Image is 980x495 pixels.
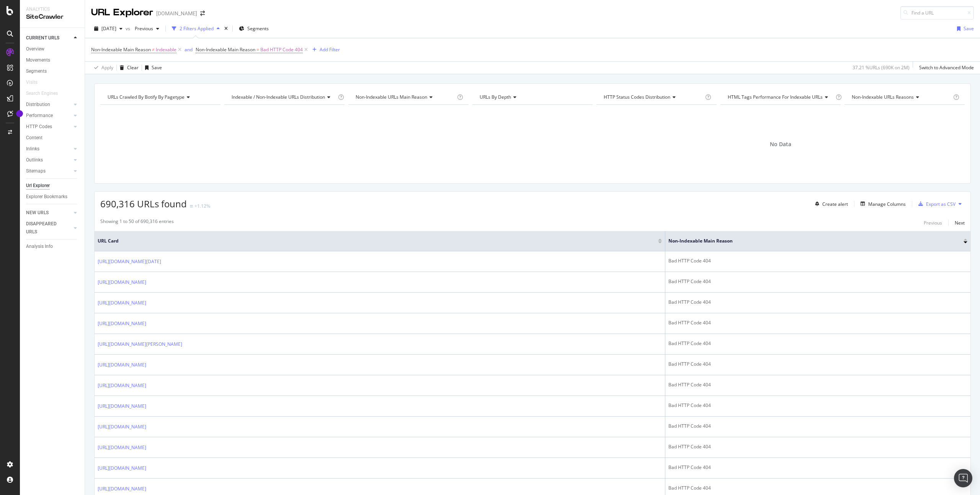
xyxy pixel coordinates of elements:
button: Save [954,23,974,35]
span: URL Card [98,238,656,244]
a: CURRENT URLS [26,34,72,42]
a: [URL][DOMAIN_NAME][DATE] [98,258,161,265]
span: Previous [132,25,153,32]
span: 2025 Sep. 11th [101,25,116,32]
a: Overview [26,45,79,53]
a: DISAPPEARED URLS [26,220,72,236]
div: Bad HTTP Code 404 [668,299,967,306]
a: Content [26,134,79,142]
a: [URL][DOMAIN_NAME] [98,464,146,472]
a: [URL][DOMAIN_NAME] [98,278,146,286]
a: [URL][DOMAIN_NAME] [98,299,146,307]
span: ≠ [152,46,155,53]
div: CURRENT URLS [26,34,59,42]
span: Non-Indexable Main Reason [91,46,151,53]
a: [URL][DOMAIN_NAME] [98,361,146,369]
div: Bad HTTP Code 404 [668,464,967,471]
div: Clear [127,64,139,71]
div: Bad HTTP Code 404 [668,423,967,430]
div: Inlinks [26,145,39,153]
a: Outlinks [26,156,72,164]
span: 690,316 URLs found [100,197,187,210]
div: Search Engines [26,90,58,98]
a: [URL][DOMAIN_NAME] [98,402,146,410]
a: Url Explorer [26,182,79,190]
div: Bad HTTP Code 404 [668,485,967,492]
button: Previous [132,23,162,35]
div: Bad HTTP Code 404 [668,402,967,409]
div: 2 Filters Applied [180,25,214,32]
div: Previous [924,220,942,226]
div: times [223,25,229,33]
span: URLs by Depth [480,94,511,100]
span: Non-Indexable Main Reason [196,46,255,53]
a: Inlinks [26,145,72,153]
div: Sitemaps [26,167,46,175]
a: Performance [26,112,72,120]
div: Analysis Info [26,243,53,251]
div: Url Explorer [26,182,50,190]
div: Performance [26,112,53,120]
div: Explorer Bookmarks [26,193,67,201]
div: Bad HTTP Code 404 [668,361,967,368]
button: Save [142,62,162,74]
div: and [185,46,193,53]
div: Tooltip anchor [16,110,23,117]
a: [URL][DOMAIN_NAME] [98,444,146,451]
button: Clear [117,62,139,74]
div: Bad HTTP Code 404 [668,381,967,388]
span: Non-Indexable URLs Main Reason [356,94,427,100]
div: Add Filter [320,46,340,53]
a: Movements [26,56,79,64]
button: and [185,46,193,53]
div: Open Intercom Messenger [954,469,972,487]
div: Save [964,25,974,32]
div: HTTP Codes [26,123,52,131]
div: DISAPPEARED URLS [26,220,65,236]
button: Previous [924,218,942,227]
a: Visits [26,78,45,86]
div: Bad HTTP Code 404 [668,257,967,264]
input: Find a URL [900,6,974,20]
div: [DOMAIN_NAME] [156,10,197,17]
div: 37.21 % URLs ( 690K on 2M ) [853,64,910,71]
span: vs [126,25,132,32]
div: URL Explorer [91,6,153,19]
button: Create alert [812,198,848,210]
div: Outlinks [26,156,43,164]
span: Indexable / Non-Indexable URLs distribution [232,94,325,100]
span: URLs Crawled By Botify By pagetype [108,94,185,100]
span: Indexable [156,44,176,55]
div: Bad HTTP Code 404 [668,278,967,285]
div: Analytics [26,6,78,13]
div: Create alert [822,201,848,207]
a: Sitemaps [26,167,72,175]
h4: Non-Indexable URLs Reasons [850,91,952,103]
div: Overview [26,45,44,53]
span: Non-Indexable URLs Reasons [852,94,914,100]
div: Bad HTTP Code 404 [668,340,967,347]
h4: HTTP Status Codes Distribution [602,91,704,103]
span: = [256,46,259,53]
div: Next [955,220,965,226]
div: Segments [26,67,47,75]
span: HTTP Status Codes Distribution [604,94,670,100]
div: Bad HTTP Code 404 [668,443,967,450]
div: +1.12% [194,203,210,209]
a: HTTP Codes [26,123,72,131]
a: [URL][DOMAIN_NAME] [98,320,146,327]
button: [DATE] [91,23,126,35]
div: NEW URLS [26,209,49,217]
span: Non-Indexable Main Reason [668,238,952,244]
h4: URLs Crawled By Botify By pagetype [106,91,214,103]
h4: URLs by Depth [478,91,586,103]
a: NEW URLS [26,209,72,217]
button: Add Filter [309,45,340,54]
div: Content [26,134,42,142]
button: Export as CSV [915,198,955,210]
div: Switch to Advanced Mode [919,64,974,71]
h4: HTML Tags Performance for Indexable URLs [726,91,834,103]
img: Equal [190,205,193,207]
a: Analysis Info [26,243,79,251]
a: [URL][DOMAIN_NAME] [98,382,146,389]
